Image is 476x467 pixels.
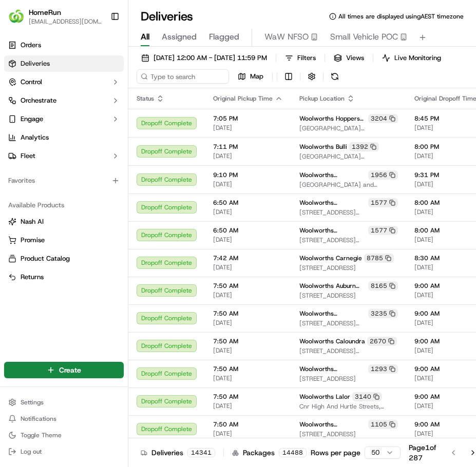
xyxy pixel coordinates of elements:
[141,31,149,43] span: All
[364,254,394,263] div: 8785
[8,8,25,25] img: HomeRun
[311,447,360,458] p: Rows per page
[299,254,362,262] span: Woolworths Carnegie
[4,111,124,127] button: Engage
[4,74,124,90] button: Control
[213,254,283,262] span: 7:42 AM
[59,365,81,375] span: Create
[4,269,124,285] button: Returns
[299,375,398,383] span: [STREET_ADDRESS]
[213,402,283,410] span: [DATE]
[299,152,398,161] span: [GEOGRAPHIC_DATA][STREET_ADDRESS][PERSON_NAME][GEOGRAPHIC_DATA]
[213,152,283,160] span: [DATE]
[232,447,307,458] div: Packages
[329,51,369,65] button: Views
[299,264,398,272] span: [STREET_ADDRESS]
[299,226,366,235] span: Woolworths [PERSON_NAME] Metro
[346,53,364,63] span: Views
[21,114,43,124] span: Engage
[141,8,193,25] h1: Deliveries
[4,213,124,230] button: Nash AI
[368,114,398,123] div: 3204
[154,53,267,63] span: [DATE] 12:00 AM - [DATE] 11:59 PM
[377,51,446,65] button: Live Monitoring
[21,151,35,161] span: Fleet
[4,362,124,378] button: Create
[213,346,283,355] span: [DATE]
[213,263,283,271] span: [DATE]
[213,337,283,345] span: 7:50 AM
[8,217,120,226] a: Nash AI
[264,31,309,43] span: WaW NFSO
[280,51,320,65] button: Filters
[8,273,120,282] a: Returns
[233,69,268,84] button: Map
[368,364,398,374] div: 1293
[213,208,283,216] span: [DATE]
[299,236,398,244] span: [STREET_ADDRESS][PERSON_NAME]
[29,7,61,17] button: HomeRun
[21,398,44,406] span: Settings
[297,53,316,63] span: Filters
[137,69,229,84] input: Type to search
[368,226,398,235] div: 1577
[21,217,44,226] span: Nash AI
[299,199,366,207] span: Woolworths [PERSON_NAME] Metro
[299,114,366,123] span: Woolworths Hoppers Crossing
[21,41,41,50] span: Orders
[4,4,106,29] button: HomeRunHomeRun[EMAIL_ADDRESS][DOMAIN_NAME]
[21,59,50,68] span: Deliveries
[4,412,124,426] button: Notifications
[330,31,398,43] span: Small Vehicle POC
[367,337,397,346] div: 2670
[250,72,263,81] span: Map
[213,365,283,373] span: 7:50 AM
[213,420,283,429] span: 7:50 AM
[299,402,398,411] span: Cnr High And Hurtle Streets, [PERSON_NAME][GEOGRAPHIC_DATA], AU
[162,31,197,43] span: Assigned
[4,148,124,164] button: Fleet
[394,53,441,63] span: Live Monitoring
[299,337,365,345] span: Woolworths Caloundra
[4,395,124,410] button: Settings
[213,282,283,290] span: 7:50 AM
[213,236,283,244] span: [DATE]
[299,124,398,132] span: [GEOGRAPHIC_DATA][PERSON_NAME][STREET_ADDRESS][GEOGRAPHIC_DATA]
[8,236,120,245] a: Promise
[4,37,124,53] a: Orders
[299,393,350,401] span: Woolworths Lalor
[368,420,398,429] div: 1105
[213,180,283,188] span: [DATE]
[213,199,283,207] span: 6:50 AM
[213,374,283,382] span: [DATE]
[4,197,124,213] div: Available Products
[187,448,215,457] div: 14341
[213,291,283,299] span: [DATE]
[213,94,273,103] span: Original Pickup Time
[299,319,398,327] span: [STREET_ADDRESS][PERSON_NAME]
[279,448,307,457] div: 14488
[4,232,124,248] button: Promise
[213,114,283,123] span: 7:05 PM
[213,319,283,327] span: [DATE]
[338,12,464,21] span: All times are displayed using AEST timezone
[21,447,42,456] span: Log out
[4,428,124,442] button: Toggle Theme
[21,96,56,105] span: Orchestrate
[213,124,283,132] span: [DATE]
[299,181,398,189] span: [GEOGRAPHIC_DATA] and [GEOGRAPHIC_DATA][STREET_ADDRESS][GEOGRAPHIC_DATA]
[368,281,398,290] div: 8165
[137,94,154,103] span: Status
[299,94,345,103] span: Pickup Location
[299,171,366,179] span: Woolworths [GEOGRAPHIC_DATA]
[4,250,124,267] button: Product Catalog
[299,143,347,151] span: Woolworths Bulli
[141,447,215,458] div: Deliveries
[29,17,102,26] button: [EMAIL_ADDRESS][DOMAIN_NAME]
[4,129,124,146] a: Analytics
[213,430,283,438] span: [DATE]
[213,143,283,151] span: 7:11 PM
[21,133,49,142] span: Analytics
